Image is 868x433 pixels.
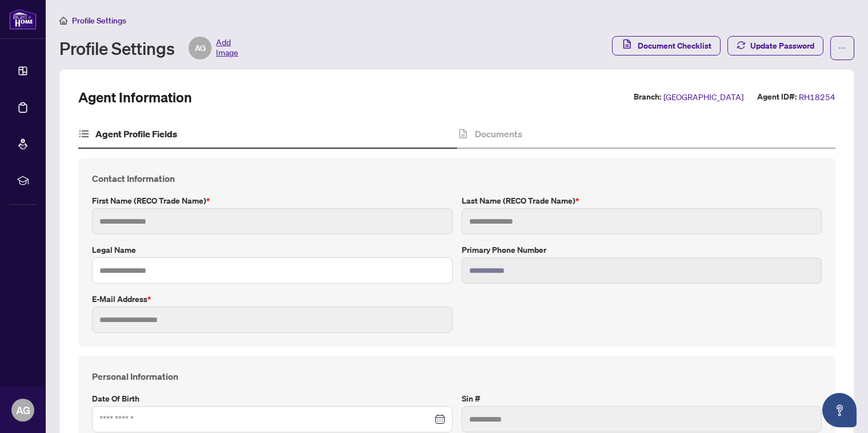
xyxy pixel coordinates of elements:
[59,17,67,25] span: home
[216,37,238,59] span: Add Image
[638,37,711,55] span: Document Checklist
[462,244,822,256] label: Primary Phone Number
[462,194,822,207] label: Last Name (RECO Trade Name)
[750,37,814,55] span: Update Password
[59,37,238,59] div: Profile Settings
[462,392,822,405] label: Sin #
[634,90,661,104] label: Branch:
[838,44,846,52] span: ellipsis
[92,370,822,383] h4: Personal Information
[95,127,177,141] h4: Agent Profile Fields
[663,90,743,104] span: [GEOGRAPHIC_DATA]
[612,36,721,55] button: Document Checklist
[727,36,823,55] button: Update Password
[475,127,522,141] h4: Documents
[92,244,453,256] label: Legal Name
[16,402,30,418] span: AG
[78,88,192,106] h2: Agent Information
[195,42,206,54] span: AG
[822,393,857,427] button: Open asap
[9,9,37,30] img: logo
[757,90,797,104] label: Agent ID#:
[92,194,453,207] label: First Name (RECO Trade Name)
[92,172,822,185] h4: Contact Information
[92,392,453,405] label: Date of Birth
[799,90,835,104] span: RH18254
[92,293,453,305] label: E-mail Address
[72,15,126,26] span: Profile Settings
